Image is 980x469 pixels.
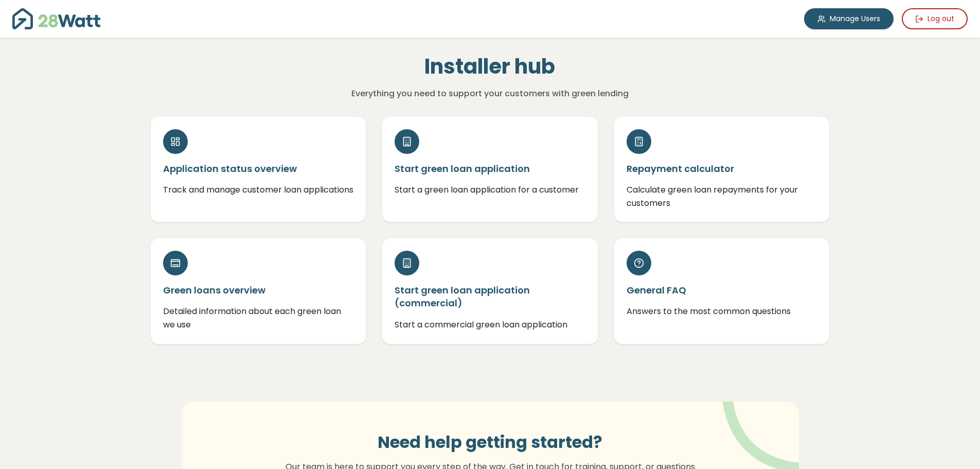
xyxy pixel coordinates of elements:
h1: Installer hub [266,54,714,79]
a: Manage Users [804,8,894,29]
p: Start a green loan application for a customer [395,183,585,197]
p: Track and manage customer loan applications [163,183,354,197]
h5: Start green loan application (commercial) [395,284,585,309]
h3: Need help getting started? [279,432,701,452]
p: Answers to the most common questions [627,305,817,318]
h5: Application status overview [163,162,354,175]
button: Log out [902,8,968,29]
h5: General FAQ [627,284,817,297]
p: Everything you need to support your customers with green lending [266,87,714,100]
p: Calculate green loan repayments for your customers [627,183,817,210]
h5: Green loans overview [163,284,354,297]
p: Start a commercial green loan application [395,318,585,332]
h5: Start green loan application [395,162,585,175]
img: 28Watt [12,8,100,29]
h5: Repayment calculator [627,162,817,175]
p: Detailed information about each green loan we use [163,305,354,331]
